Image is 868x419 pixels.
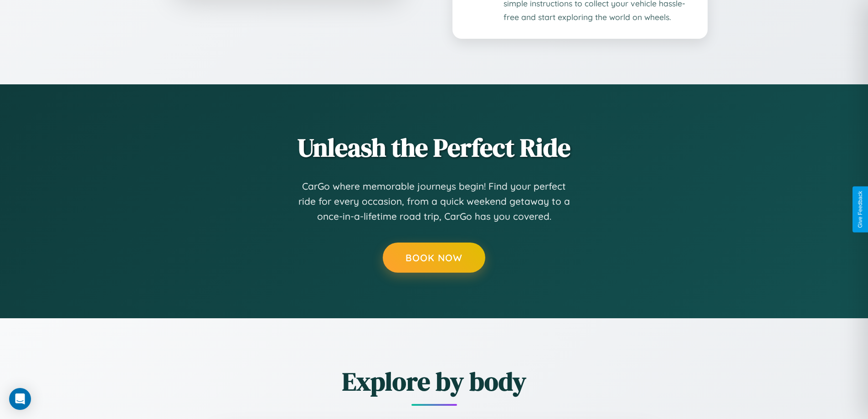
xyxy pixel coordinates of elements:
[161,130,708,165] h2: Unleash the Perfect Ride
[383,243,485,273] button: Book Now
[298,179,571,224] p: CarGo where memorable journeys begin! Find your perfect ride for every occasion, from a quick wee...
[857,191,863,228] div: Give Feedback
[161,364,708,399] h2: Explore by body
[9,388,31,410] div: Open Intercom Messenger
